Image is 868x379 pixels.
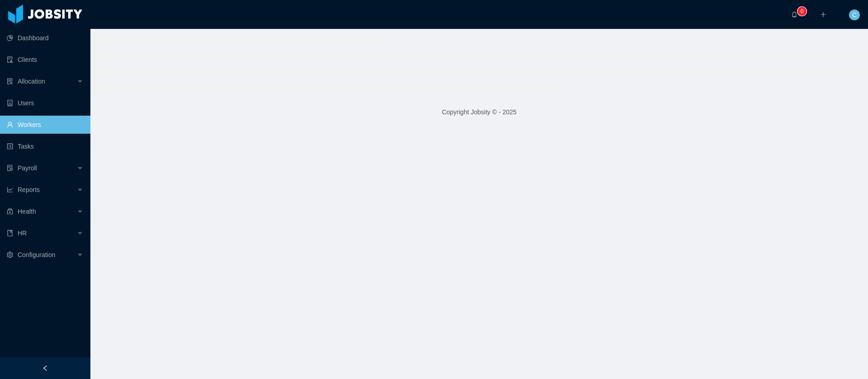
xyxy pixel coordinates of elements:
[90,97,868,128] footer: Copyright Jobsity © - 2025
[7,187,13,193] i: icon: line-chart
[7,165,13,171] i: icon: file-protect
[7,29,83,47] a: icon: pie-chartDashboard
[820,11,826,18] i: icon: plus
[797,7,807,16] sup: 0
[18,186,40,193] span: Reports
[852,9,857,20] span: C
[7,252,13,258] i: icon: setting
[7,137,83,155] a: icon: profileTasks
[7,51,83,69] a: icon: auditClients
[18,251,55,258] span: Configuration
[7,78,13,84] i: icon: solution
[7,230,13,236] i: icon: book
[18,78,45,85] span: Allocation
[18,208,36,215] span: Health
[791,11,797,18] i: icon: bell
[7,94,83,112] a: icon: robotUsers
[7,208,13,215] i: icon: medicine-box
[18,229,27,237] span: HR
[18,164,37,172] span: Payroll
[7,116,83,134] a: icon: userWorkers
